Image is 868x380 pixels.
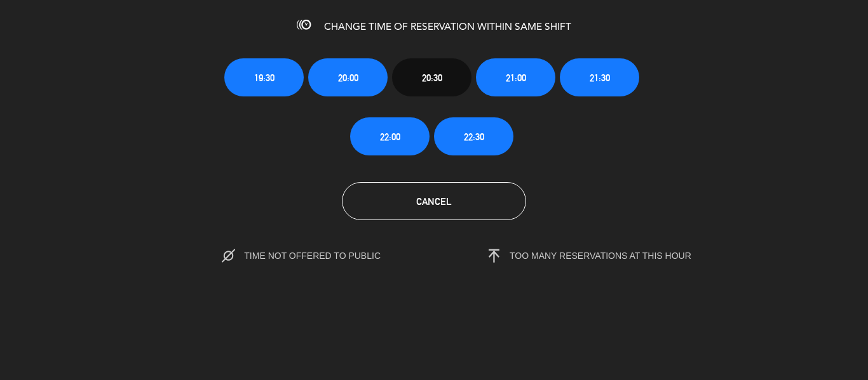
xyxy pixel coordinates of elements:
button: 21:30 [560,58,639,96]
span: 22:00 [380,129,400,144]
button: 22:30 [434,117,513,155]
span: TOO MANY RESERVATIONS AT THIS HOUR [510,251,691,261]
button: 20:00 [308,58,388,96]
span: TIME NOT OFFERED TO PUBLIC [244,251,407,261]
span: Cancel [416,196,452,207]
span: CHANGE TIME OF RESERVATION WITHIN SAME SHIFT [324,22,571,32]
span: 21:00 [506,70,526,85]
button: 21:00 [476,58,555,96]
span: 22:30 [464,129,484,144]
button: 22:00 [350,117,430,155]
button: 20:30 [392,58,471,96]
span: 19:30 [254,70,275,85]
button: Cancel [342,182,526,220]
span: 21:30 [590,70,610,85]
button: 19:30 [224,58,304,96]
span: 20:30 [422,70,442,85]
span: 20:00 [338,70,358,85]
